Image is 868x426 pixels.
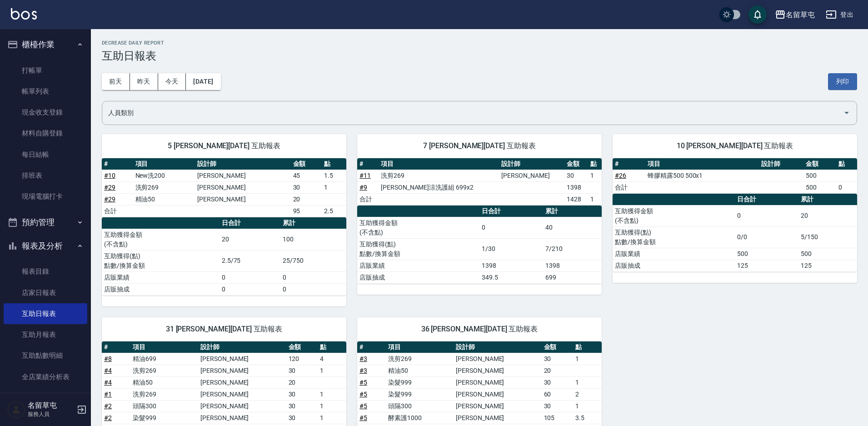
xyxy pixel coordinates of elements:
th: 設計師 [198,341,286,353]
td: 500 [735,248,798,260]
td: [PERSON_NAME] [454,388,541,400]
td: 0 [280,271,346,283]
a: #5 [359,402,367,410]
td: 30 [286,400,318,412]
a: #4 [104,367,112,374]
a: 報表目錄 [4,261,87,282]
table: a dense table [102,217,346,296]
td: 60 [542,388,574,400]
td: 2.5 [322,205,346,217]
th: 項目 [133,158,195,170]
td: 3.5 [573,412,602,424]
th: 點 [836,158,857,170]
td: 4 [318,353,346,365]
td: [PERSON_NAME] [454,353,541,365]
button: Open [839,105,854,120]
a: #1 [104,391,112,398]
td: 20 [798,205,857,226]
a: #2 [104,414,112,421]
td: 店販抽成 [357,271,479,283]
button: 列印 [828,73,857,90]
th: 累計 [280,217,346,229]
td: [PERSON_NAME]涼洗護組 699x2 [379,181,499,193]
h2: Decrease Daily Report [102,40,857,46]
td: 20 [291,193,322,205]
button: 昨天 [130,73,158,90]
td: 合計 [102,205,133,217]
td: 互助獲得金額 (不含點) [613,205,735,226]
td: [PERSON_NAME] [195,170,290,181]
th: 金額 [542,341,574,353]
td: 洗剪269 [133,181,195,193]
td: 1.5 [322,170,346,181]
span: 7 [PERSON_NAME][DATE] 互助報表 [368,141,591,150]
td: 30 [542,400,574,412]
th: 金額 [803,158,836,170]
td: 頭隔300 [130,400,198,412]
td: 精油50 [386,365,454,376]
td: 洗剪269 [379,170,499,181]
th: 金額 [286,341,318,353]
a: #5 [359,391,367,398]
th: 設計師 [195,158,290,170]
th: 日合計 [735,194,798,205]
img: Person [7,401,25,419]
td: 30 [542,353,574,365]
button: 預約管理 [4,210,87,234]
td: 1398 [564,181,588,193]
td: 1428 [564,193,588,205]
button: save [748,5,767,24]
td: 20 [542,365,574,376]
td: 0 [479,217,543,238]
a: 現場電腦打卡 [4,186,87,207]
button: 報表及分析 [4,234,87,258]
span: 36 [PERSON_NAME][DATE] 互助報表 [368,325,591,334]
a: #5 [359,414,367,421]
a: 排班表 [4,165,87,186]
img: Logo [11,8,37,20]
td: 1 [322,181,346,193]
a: 材料自購登錄 [4,123,87,144]
td: 30 [286,365,318,376]
td: 105 [542,412,574,424]
td: 互助獲得(點) 點數/換算金額 [613,226,735,248]
td: 合計 [357,193,379,205]
td: 合計 [613,181,645,193]
td: 0 [280,283,346,295]
td: 染髮999 [130,412,198,424]
th: # [613,158,645,170]
th: 累計 [543,205,602,217]
td: [PERSON_NAME] [454,365,541,376]
td: 100 [280,229,346,250]
td: 1 [318,388,346,400]
a: 打帳單 [4,60,87,81]
td: 0/0 [735,226,798,248]
button: 登出 [822,6,857,23]
span: 31 [PERSON_NAME][DATE] 互助報表 [113,325,335,334]
a: #11 [359,172,371,179]
td: 1 [588,193,602,205]
td: 洗剪269 [130,365,198,376]
td: 店販業績 [613,248,735,260]
td: 1 [588,170,602,181]
th: 項目 [645,158,759,170]
td: 45 [291,170,322,181]
th: 點 [318,341,346,353]
th: # [357,158,379,170]
td: 互助獲得金額 (不含點) [357,217,479,238]
a: 互助日報表 [4,303,87,324]
a: #8 [104,355,112,362]
td: [PERSON_NAME] [499,170,564,181]
td: 30 [542,376,574,388]
td: 染髮999 [386,388,454,400]
td: 500 [798,248,857,260]
td: 120 [286,353,318,365]
td: 1/30 [479,238,543,260]
th: 日合計 [219,217,281,229]
th: # [102,158,133,170]
td: 30 [286,412,318,424]
td: 洗剪269 [130,388,198,400]
td: 店販抽成 [613,260,735,271]
td: 1 [573,353,602,365]
td: 蜂膠精露500 500x1 [645,170,759,181]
